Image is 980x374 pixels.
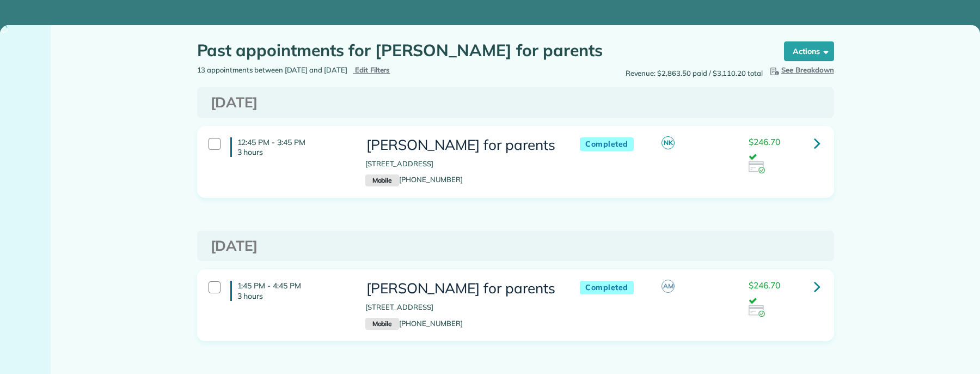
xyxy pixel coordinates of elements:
span: Edit Filters [355,65,390,74]
p: [STREET_ADDRESS] [365,159,558,170]
h4: 12:45 PM - 3:45 PM [230,137,349,157]
span: $246.70 [749,136,780,147]
h4: 1:45 PM - 4:45 PM [230,281,349,300]
button: Actions [784,41,834,61]
img: icon_credit_card_success-27c2c4fc500a7f1a58a13ef14842cb958d03041fefb464fd2e53c949a5770e83.png [749,305,765,317]
h3: [DATE] [211,238,820,254]
p: [STREET_ADDRESS] [365,302,558,313]
p: 3 hours [237,147,349,157]
a: Edit Filters [353,65,390,74]
span: Completed [580,137,634,151]
span: $246.70 [749,280,780,291]
h3: [PERSON_NAME] for parents [365,281,558,297]
a: Mobile[PHONE_NUMBER] [365,319,463,328]
span: Revenue: $2,863.50 paid / $3,110.20 total [626,68,763,79]
h1: Past appointments for [PERSON_NAME] for parents [197,41,763,59]
div: 13 appointments between [DATE] and [DATE] [189,65,516,76]
img: icon_credit_card_success-27c2c4fc500a7f1a58a13ef14842cb958d03041fefb464fd2e53c949a5770e83.png [749,161,765,173]
h3: [DATE] [211,95,820,111]
h3: [PERSON_NAME] for parents [365,137,558,153]
p: 3 hours [237,291,349,301]
span: NK [661,136,675,149]
a: Mobile[PHONE_NUMBER] [365,175,463,184]
span: Completed [580,281,634,294]
small: Mobile [365,318,399,330]
button: See Breakdown [768,65,834,76]
span: AM [661,280,675,293]
small: Mobile [365,174,399,186]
